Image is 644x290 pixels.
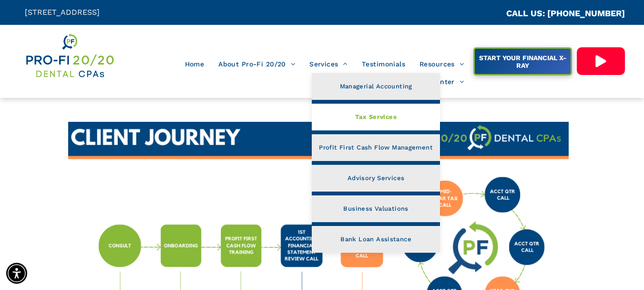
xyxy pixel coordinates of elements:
[312,165,440,192] a: Advisory Services
[312,226,440,253] a: Bank Loan Assistance
[211,55,302,73] a: About Pro-Fi 20/20
[312,195,440,222] a: Business Valuations
[348,172,405,184] span: Advisory Services
[319,141,433,154] span: Profit First Cash Flow Management
[340,233,411,246] span: Bank Loan Assistance
[476,49,570,74] span: START YOUR FINANCIAL X-RAY
[178,55,212,73] a: Home
[312,73,440,100] a: Managerial Accounting
[355,111,397,123] span: Tax Services
[25,32,115,79] img: Get Dental CPA Consulting, Bookkeeping, & Bank Loans
[412,55,471,73] a: Resources
[302,55,355,73] a: Services
[340,80,412,93] span: Managerial Accounting
[473,47,572,75] a: START YOUR FINANCIAL X-RAY
[25,8,100,17] span: [STREET_ADDRESS]
[312,134,440,161] a: Profit First Cash Flow Management
[355,55,412,73] a: Testimonials
[506,8,625,18] a: CALL US: [PHONE_NUMBER]
[309,55,348,73] span: Services
[6,263,27,284] div: Accessibility Menu
[466,9,506,18] span: CA::CALLC
[343,203,408,215] span: Business Valuations
[312,104,440,130] a: Tax Services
